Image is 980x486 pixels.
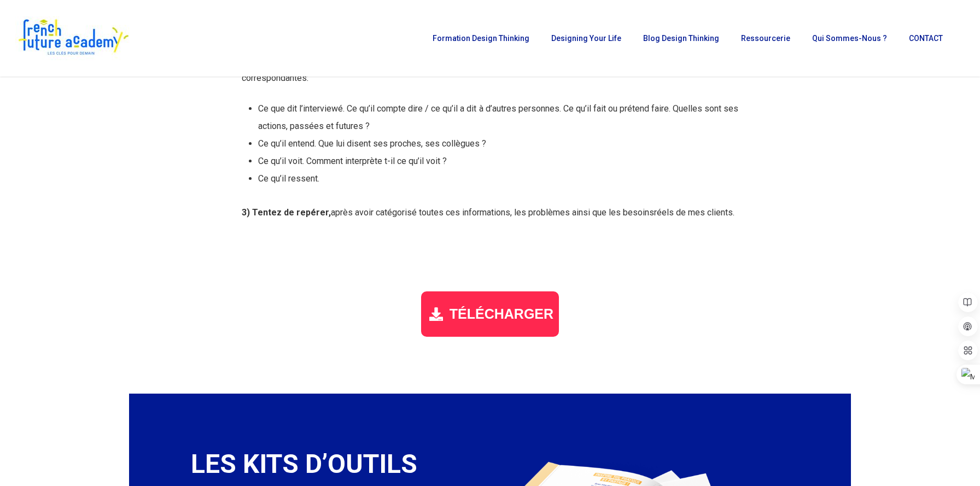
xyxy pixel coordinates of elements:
[807,34,892,42] a: Qui sommes-nous ?
[903,34,948,42] a: CONTACT
[733,207,734,218] span: .
[427,34,535,42] a: Formation Design Thinking
[433,34,529,43] span: Formation Design Thinking
[546,34,627,42] a: Designing Your Life
[258,103,738,131] span: Ce que dit l’interviewé. Ce qu’il compte dire / ce qu’il a dit à d’autres personnes. Ce qu’il fai...
[258,173,319,184] span: Ce qu’il ressent.
[242,207,331,218] strong: 3) Tentez de repérer,
[15,16,131,60] img: French Future Academy
[812,34,887,43] span: Qui sommes-nous ?
[638,34,725,42] a: Blog Design Thinking
[741,34,790,43] span: Ressourcerie
[654,207,733,218] span: réels de mes clients
[258,138,486,149] span: Ce qu’il entend. Que lui disent ses proches, ses collègues ?
[551,34,621,43] span: Designing Your Life
[242,55,739,83] span: que vous collerez dans les cases correspondantes:
[450,306,553,322] span: TÉLÉCHARGER
[643,34,719,43] span: Blog Design Thinking
[909,34,943,43] span: CONTACT
[736,34,796,42] a: Ressourcerie
[242,207,654,218] span: après avoir catégorisé toutes ces informations, les problèmes ainsi que les besoins
[258,156,447,166] span: Ce qu’il voit. Comment interprète t-il ce qu’il voit ?
[242,259,738,280] h2: Outils - Carte empathie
